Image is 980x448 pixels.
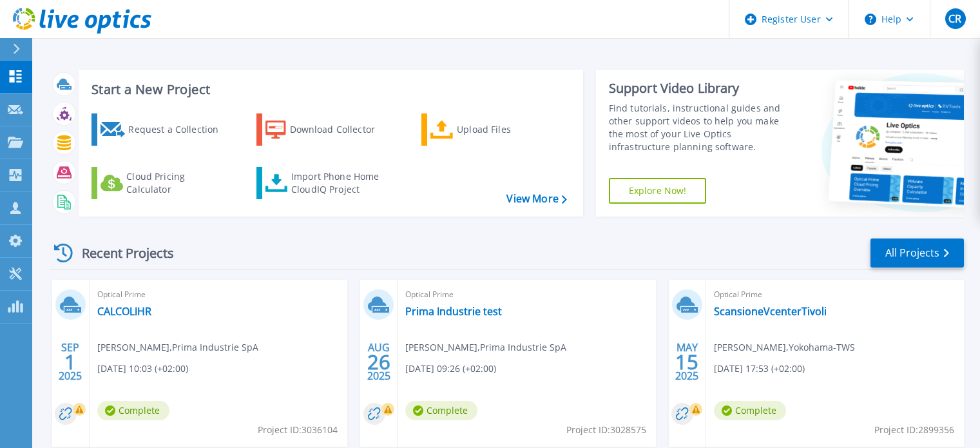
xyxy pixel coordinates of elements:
a: Cloud Pricing Calculator [91,167,235,199]
div: Request a Collection [128,117,231,142]
span: Optical Prime [405,287,648,302]
a: Explore Now! [609,178,707,204]
a: All Projects [870,239,964,268]
span: 1 [64,356,76,367]
a: Prima Industrie test [405,305,502,318]
div: AUG 2025 [367,338,391,385]
span: [PERSON_NAME] , Prima Industrie SpA [405,340,566,355]
div: MAY 2025 [675,338,699,385]
a: View More [506,193,566,205]
div: Recent Projects [50,237,191,269]
span: [DATE] 09:26 (+02:00) [405,362,496,376]
a: Request a Collection [91,113,235,146]
div: Support Video Library [609,80,794,97]
h3: Start a New Project [91,83,566,97]
span: 15 [675,356,698,367]
span: Optical Prime [714,287,956,302]
span: [PERSON_NAME] , Yokohama-TWS [714,340,855,355]
span: [DATE] 17:53 (+02:00) [714,362,805,376]
span: Project ID: 2899356 [874,423,954,437]
a: Upload Files [421,113,565,146]
a: ScansioneVcenterTivoli [714,305,827,318]
span: Complete [405,401,477,420]
span: Complete [714,401,786,420]
div: Import Phone Home CloudIQ Project [291,170,392,196]
span: [PERSON_NAME] , Prima Industrie SpA [97,340,258,355]
div: SEP 2025 [58,338,82,385]
a: CALCOLIHR [97,305,151,318]
a: Download Collector [256,113,400,146]
div: Find tutorials, instructional guides and other support videos to help you make the most of your L... [609,102,794,153]
span: 26 [367,356,390,367]
span: CR [948,14,961,24]
div: Download Collector [290,117,393,142]
span: Project ID: 3028575 [566,423,646,437]
span: Project ID: 3036104 [258,423,338,437]
span: Complete [97,401,169,420]
div: Cloud Pricing Calculator [126,170,229,196]
span: [DATE] 10:03 (+02:00) [97,362,188,376]
div: Upload Files [457,117,560,142]
span: Optical Prime [97,287,340,302]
